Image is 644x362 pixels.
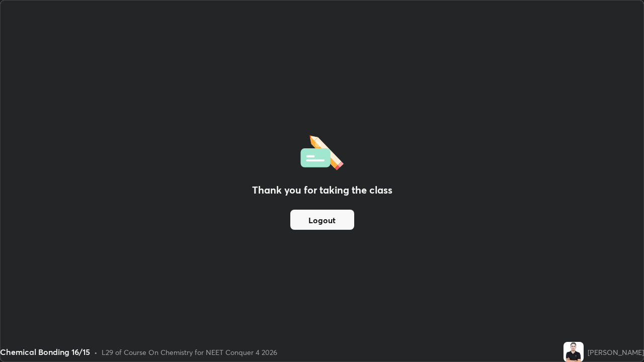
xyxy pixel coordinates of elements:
[290,210,354,230] button: Logout
[102,347,277,357] div: L29 of Course On Chemistry for NEET Conquer 4 2026
[300,132,344,170] img: offlineFeedback.1438e8b3.svg
[94,347,98,357] div: •
[588,347,644,357] div: [PERSON_NAME]
[252,183,392,198] h2: Thank you for taking the class
[563,342,584,362] img: 07289581f5164c24b1d22cb8169adb0f.jpg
